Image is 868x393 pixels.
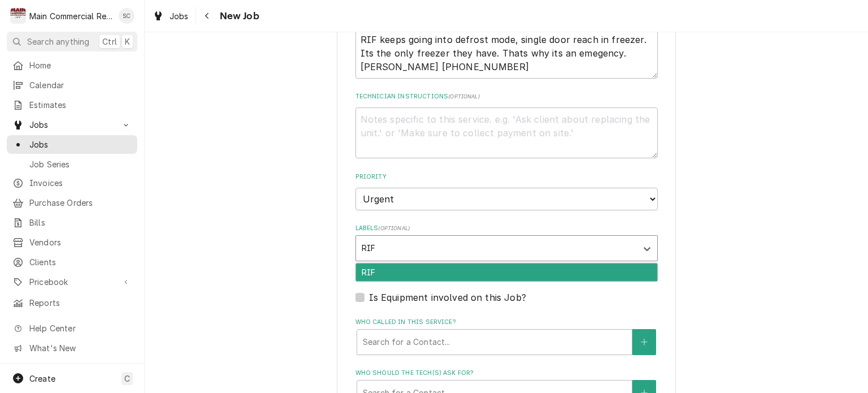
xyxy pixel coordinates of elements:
[369,291,526,304] label: Is Equipment involved on this Job?
[29,119,115,131] span: Jobs
[355,369,658,378] label: Who should the tech(s) ask for?
[170,10,189,22] span: Jobs
[7,76,137,94] a: Calendar
[355,12,658,79] div: Reason For Call
[29,256,132,268] span: Clients
[29,374,55,383] span: Create
[29,276,115,288] span: Pricebook
[355,172,658,210] div: Priority
[7,193,137,212] a: Purchase Orders
[29,322,131,334] span: Help Center
[7,319,137,338] a: Go to Help Center
[378,225,410,231] span: ( optional )
[10,8,26,24] div: M
[355,28,658,79] textarea: RIF keeps going into defrost mode, single door reach in freezer. Its the only freezer they have. ...
[29,217,132,228] span: Bills
[7,213,137,232] a: Bills
[355,92,658,158] div: Technician Instructions
[29,236,132,248] span: Vendors
[124,373,130,385] span: C
[632,329,656,355] button: Create New Contact
[29,158,132,170] span: Job Series
[356,264,657,281] div: RIF
[148,7,193,25] a: Jobs
[29,139,132,150] span: Jobs
[29,177,132,189] span: Invoices
[216,8,259,24] span: New Job
[7,155,137,174] a: Job Series
[125,36,130,47] span: K
[355,224,658,261] div: Labels
[198,7,216,25] button: Navigate back
[102,36,117,47] span: Ctrl
[10,8,26,24] div: Main Commercial Refrigeration Service's Avatar
[355,172,658,182] label: Priority
[29,342,131,354] span: What's New
[7,96,137,114] a: Estimates
[29,297,132,309] span: Reports
[641,338,648,346] svg: Create New Contact
[448,93,480,100] span: ( optional )
[29,99,132,111] span: Estimates
[119,8,134,24] div: SC
[355,318,658,327] label: Who called in this service?
[7,233,137,252] a: Vendors
[7,115,137,134] a: Go to Jobs
[27,36,89,47] span: Search anything
[7,293,137,312] a: Reports
[355,275,658,304] div: Equipment Expected
[29,10,112,22] div: Main Commercial Refrigeration Service
[29,197,132,209] span: Purchase Orders
[29,59,132,71] span: Home
[7,32,137,51] button: Search anythingCtrlK
[7,174,137,192] a: Invoices
[7,273,137,291] a: Go to Pricebook
[7,253,137,271] a: Clients
[7,135,137,154] a: Jobs
[29,79,132,91] span: Calendar
[355,318,658,355] div: Who called in this service?
[119,8,134,24] div: Sharon Campbell's Avatar
[355,224,658,233] label: Labels
[355,92,658,101] label: Technician Instructions
[7,56,137,75] a: Home
[7,339,137,357] a: Go to What's New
